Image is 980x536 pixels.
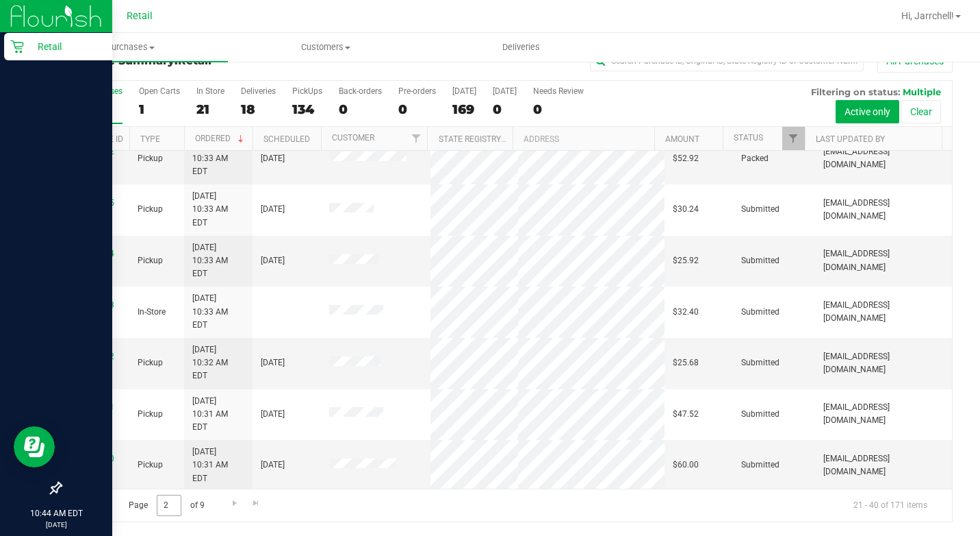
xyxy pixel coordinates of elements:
[673,152,699,165] span: $52.92
[192,446,244,485] span: [DATE] 10:31 AM EDT
[263,134,310,144] a: Scheduled
[823,299,944,325] span: [EMAIL_ADDRESS][DOMAIN_NAME]
[140,134,160,144] a: Type
[292,101,322,117] div: 134
[823,197,944,223] span: [EMAIL_ADDRESS][DOMAIN_NAME]
[533,101,584,117] div: 0
[138,152,163,165] span: Pickup
[734,133,763,143] a: Status
[224,495,244,513] a: Go to the next page
[493,101,517,117] div: 0
[673,408,699,421] span: $47.52
[741,152,769,165] span: Packed
[811,86,900,97] span: Filtering on status:
[332,133,374,143] a: Customer
[195,134,246,143] a: Ordered
[823,247,944,273] span: [EMAIL_ADDRESS][DOMAIN_NAME]
[192,139,244,179] span: [DATE] 10:33 AM EDT
[665,134,699,144] a: Amount
[484,41,558,53] span: Deliveries
[192,395,244,435] span: [DATE] 10:31 AM EDT
[901,10,954,21] span: Hi, Jarrchell!
[241,86,276,96] div: Deliveries
[673,356,699,369] span: $25.68
[192,190,244,230] span: [DATE] 10:33 AM EDT
[439,134,511,144] a: State Registry ID
[196,86,224,96] div: In Store
[823,350,944,376] span: [EMAIL_ADDRESS][DOMAIN_NAME]
[261,408,285,421] span: [DATE]
[60,55,358,67] h3: Purchase Summary:
[192,292,244,332] span: [DATE] 10:33 AM EDT
[823,401,944,427] span: [EMAIL_ADDRESS][DOMAIN_NAME]
[10,40,24,53] inline-svg: Retail
[14,426,55,467] iframe: Resource center
[229,41,422,53] span: Customers
[823,452,944,478] span: [EMAIL_ADDRESS][DOMAIN_NAME]
[241,101,276,117] div: 18
[138,408,163,421] span: Pickup
[292,86,322,96] div: PickUps
[192,241,244,281] span: [DATE] 10:33 AM EDT
[261,152,285,165] span: [DATE]
[741,408,779,421] span: Submitted
[261,356,285,369] span: [DATE]
[673,254,699,267] span: $25.92
[157,495,181,516] input: 2
[673,459,699,472] span: $60.00
[424,33,619,62] a: Deliveries
[673,306,699,319] span: $32.40
[228,33,423,62] a: Customers
[836,100,899,123] button: Active only
[33,33,228,62] a: Purchases
[138,254,163,267] span: Pickup
[901,100,941,123] button: Clear
[404,127,427,150] a: Filter
[816,134,885,144] a: Last Updated By
[452,86,476,96] div: [DATE]
[533,86,584,96] div: Needs Review
[741,306,779,319] span: Submitted
[903,86,941,97] span: Multiple
[741,459,779,472] span: Submitted
[782,127,805,150] a: Filter
[127,10,153,22] span: Retail
[823,145,944,171] span: [EMAIL_ADDRESS][DOMAIN_NAME]
[138,203,163,216] span: Pickup
[741,203,779,216] span: Submitted
[452,101,476,117] div: 169
[493,86,517,96] div: [DATE]
[398,101,436,117] div: 0
[261,254,285,267] span: [DATE]
[741,356,779,369] span: Submitted
[138,306,166,319] span: In-Store
[261,459,285,472] span: [DATE]
[139,101,180,117] div: 1
[398,86,436,96] div: Pre-orders
[6,520,106,530] p: [DATE]
[673,203,699,216] span: $30.24
[513,127,654,151] th: Address
[117,495,216,516] span: Page of 9
[33,41,228,53] span: Purchases
[196,101,224,117] div: 21
[139,86,180,96] div: Open Carts
[138,356,163,369] span: Pickup
[339,101,382,117] div: 0
[246,495,266,513] a: Go to the last page
[24,38,106,55] p: Retail
[261,203,285,216] span: [DATE]
[339,86,382,96] div: Back-orders
[6,507,106,520] p: 10:44 AM EDT
[138,459,163,472] span: Pickup
[842,495,938,515] span: 21 - 40 of 171 items
[741,254,779,267] span: Submitted
[192,343,244,383] span: [DATE] 10:32 AM EDT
